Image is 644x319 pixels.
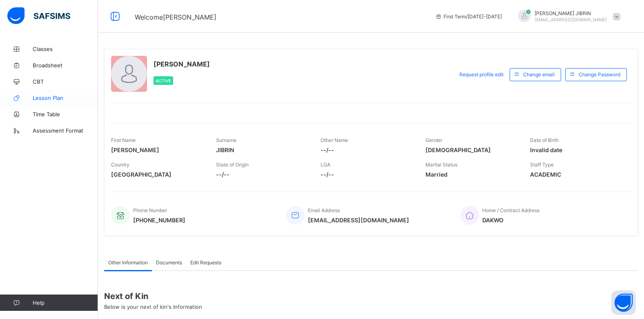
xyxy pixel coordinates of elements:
span: Invalid date [530,146,623,153]
span: State of Origin [216,162,249,168]
span: Surname [216,137,236,143]
span: CBT [33,78,98,85]
span: [PERSON_NAME] [111,146,204,153]
span: Staff Type [530,162,554,168]
span: session/term information [435,13,502,20]
span: Active [156,78,171,83]
span: Assessment Format [33,127,98,134]
span: Email Address [308,207,340,213]
span: First Name [111,137,136,143]
span: [PERSON_NAME] [154,60,210,68]
span: Phone Number [133,207,167,213]
span: --/-- [321,146,413,153]
span: LGA [321,162,330,168]
span: Other Information [108,259,148,266]
span: JIBRIN [216,146,309,153]
img: safsims [7,7,70,24]
span: [EMAIL_ADDRESS][DOMAIN_NAME] [308,217,409,224]
span: Date of Birth [530,137,559,143]
span: Edit Requests [190,259,221,266]
span: Classes [33,46,98,52]
button: Open asap [611,290,636,315]
span: [GEOGRAPHIC_DATA] [111,171,204,178]
span: [PERSON_NAME] JIBRIN [535,10,607,16]
span: --/-- [321,171,413,178]
span: [PHONE_NUMBER] [133,217,185,224]
span: Home / Contract Address [482,207,539,213]
span: Country [111,162,129,168]
span: Lesson Plan [33,95,98,101]
span: [EMAIL_ADDRESS][DOMAIN_NAME] [535,17,607,22]
span: ACADEMIC [530,171,623,178]
span: [DEMOGRAPHIC_DATA] [426,146,518,153]
span: DAKWO [482,217,539,224]
span: Change Password [579,71,620,78]
div: IBRAHIMJIBRIN [510,10,624,23]
span: Next of Kin [104,291,638,301]
span: Change email [523,71,555,78]
span: Documents [156,259,182,266]
span: Below is your next of kin's Information [104,303,202,310]
span: Broadsheet [33,62,98,69]
span: Welcome [PERSON_NAME] [135,13,216,21]
span: Time Table [33,111,98,117]
span: Request profile edit [459,71,504,78]
span: Other Name [321,137,348,143]
span: Gender [426,137,442,143]
span: --/-- [216,171,309,178]
span: Help [33,299,98,306]
span: Married [426,171,518,178]
span: Marital Status [426,162,457,168]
